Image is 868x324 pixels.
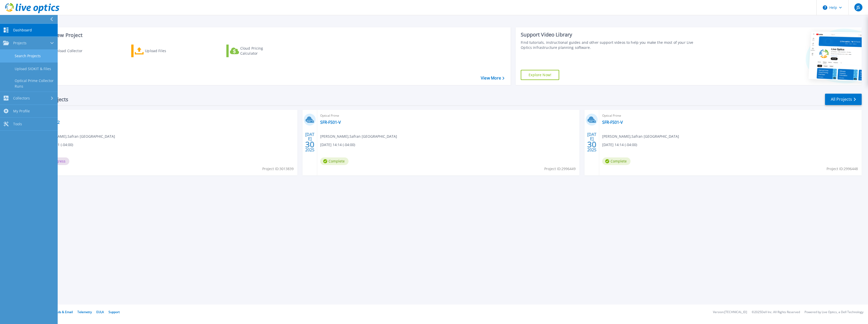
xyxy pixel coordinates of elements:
div: [DATE] 2025 [305,133,315,151]
span: [PERSON_NAME] , Safran [GEOGRAPHIC_DATA] [602,134,679,139]
span: Optical Prime [602,113,858,118]
div: Upload Files [145,46,185,56]
div: [DATE] 2025 [587,133,597,151]
span: [PERSON_NAME] , Safran [GEOGRAPHIC_DATA] [320,134,397,139]
span: 30 [587,142,596,147]
h3: Start a New Project [36,32,504,38]
a: Cloud Pricing Calculator [226,45,283,57]
span: Dashboard [13,28,32,32]
span: [PERSON_NAME] , Safran [GEOGRAPHIC_DATA] [38,134,115,139]
span: My Profile [13,109,30,113]
span: 30 [305,142,314,147]
span: [DATE] 14:14 (-04:00) [320,142,355,148]
a: View More [481,76,504,80]
span: Projects [13,41,27,45]
span: [DATE] 14:14 (-04:00) [602,142,637,148]
span: Tools [13,122,22,126]
div: Cloud Pricing Calculator [240,46,281,56]
a: Upload Files [131,45,188,57]
span: Complete [602,157,631,165]
span: Project ID: 3013839 [262,166,294,172]
div: Find tutorials, instructional guides and other support videos to help you make the most of your L... [521,40,701,50]
span: Optical Prime [320,113,576,118]
a: Telemetry [77,310,92,314]
span: Complete [320,157,349,165]
a: All Projects [825,94,862,105]
span: Optical Prime [38,113,294,118]
a: Ads & Email [56,310,73,314]
a: EULA [96,310,104,314]
li: Powered by Live Optics, a Dell Technology [805,311,863,314]
span: Project ID: 2996449 [544,166,576,172]
a: Download Collector [36,45,92,57]
a: SFR-FS01-V [320,120,341,125]
span: JS [857,5,860,9]
div: Support Video Library [521,31,701,38]
a: Support [108,310,120,314]
div: Download Collector [49,46,89,56]
span: Project ID: 2996448 [827,166,858,172]
li: Version: [TECHNICAL_ID] [713,311,747,314]
a: Explore Now! [521,70,559,80]
a: SFR-FS01-V [602,120,623,125]
li: © 2025 Dell Inc. All Rights Reserved [752,311,800,314]
span: Collectors [13,96,30,100]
